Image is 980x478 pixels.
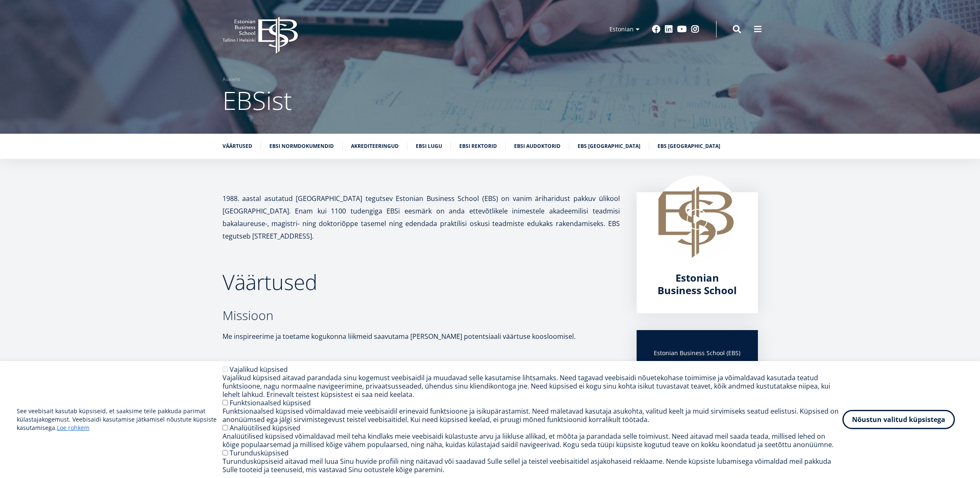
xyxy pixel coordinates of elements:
a: EBSi audoktorid [514,142,560,150]
div: Funktsionaalsed küpsised võimaldavad meie veebisaidil erinevaid funktsioone ja isikupärastamist. ... [223,407,842,424]
a: EBS [GEOGRAPHIC_DATA] [658,142,720,150]
p: 1988. aastal asutatud [GEOGRAPHIC_DATA] tegutsev Estonian Business School (EBS) on vanim äriharid... [223,192,620,242]
a: Akrediteeringud [351,142,399,150]
label: Turundusküpsised [230,448,289,458]
a: EBSi lugu [416,142,442,150]
span: Estonian Business School [658,271,737,297]
a: Estonian Business School [653,272,741,297]
h3: Visioon [223,359,620,372]
p: See veebisait kasutab küpsiseid, et saaksime teile pakkuda parimat külastajakogemust. Veebisaidi ... [17,407,223,432]
a: Loe rohkem [57,424,90,432]
div: Vajalikud küpsised aitavad parandada sinu kogemust veebisaidil ja muudavad selle kasutamise lihts... [223,374,842,399]
p: Estonian Business School (EBS) on rahvusvaheline äriülikool, mis pakub kvaliteetset äriharidust b... [653,347,741,422]
span: EBSist [223,83,292,117]
a: Avaleht [223,75,240,84]
a: Instagram [691,25,699,33]
a: EBSi rektorid [459,142,497,150]
button: Nõustun valitud küpsistega [842,410,955,429]
label: Funktsionaalsed küpsised [230,398,311,407]
h2: Väärtused [223,272,620,292]
div: Analüütilised küpsised võimaldavad meil teha kindlaks meie veebisaidi külastuste arvu ja liikluse... [223,432,842,449]
a: EBS [GEOGRAPHIC_DATA] [578,142,640,150]
a: Youtube [677,25,687,33]
a: EBSi normdokumendid [269,142,334,150]
h3: Missioon [223,309,620,322]
a: Facebook [652,25,660,33]
a: Väärtused [223,142,252,150]
a: Linkedin [665,25,673,33]
div: Turundusküpsiseid aitavad meil luua Sinu huvide profiili ning näitavad või saadavad Sulle sellel ... [223,457,842,474]
p: Me inspireerime ja toetame kogukonna liikmeid saavutama [PERSON_NAME] potentsiaali väärtuse koosl... [223,330,620,343]
label: Analüütilised küpsised [230,423,300,432]
label: Vajalikud küpsised [230,365,288,374]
